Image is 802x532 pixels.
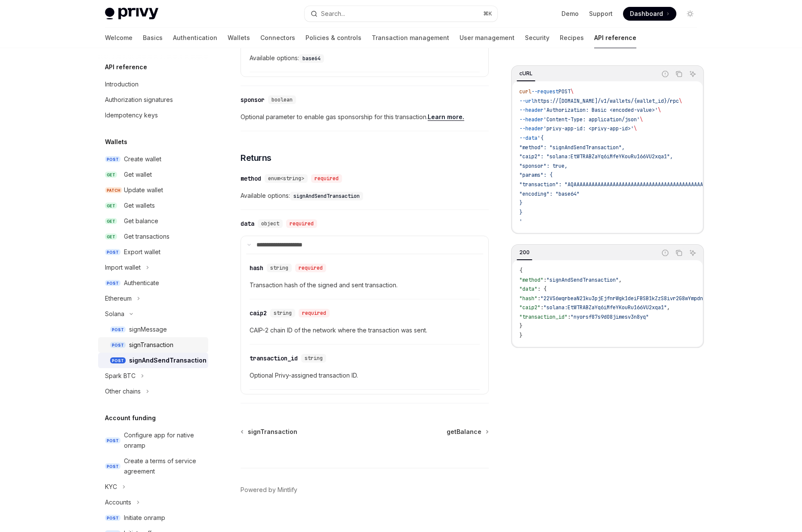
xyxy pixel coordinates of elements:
[270,264,288,271] span: string
[295,264,326,272] div: required
[594,28,636,48] a: API reference
[321,9,345,19] div: Search...
[519,98,534,105] span: --url
[98,244,208,260] a: POSTExport wallet
[673,247,685,258] button: Copy the contents from the code block
[105,218,117,224] span: GET
[105,137,127,147] h5: Wallets
[105,309,124,319] div: Solana
[105,249,120,255] span: POST
[623,7,676,21] a: Dashboard
[428,113,464,121] a: Learn more.
[173,28,217,48] a: Authentication
[534,98,679,105] span: https://[DOMAIN_NAME]/v1/wallets/{wallet_id}/rpc
[98,92,208,108] a: Authorization signatures
[517,68,535,79] div: cURL
[110,357,126,364] span: POST
[241,486,297,494] a: Powered by Mintlify
[105,262,141,273] div: Import wallet
[98,495,208,510] button: Toggle Accounts section
[124,430,203,451] div: Configure app for native onramp
[110,342,126,348] span: POST
[98,306,208,322] button: Toggle Solana section
[531,88,558,95] span: --request
[519,191,580,197] span: "encoding": "base64"
[105,203,117,209] span: GET
[98,427,208,453] a: POSTConfigure app for native onramp
[305,6,497,22] button: Open search
[228,28,250,48] a: Wallets
[248,427,297,436] span: signTransaction
[241,112,489,122] span: Optional parameter to enable gas sponsorship for this transaction.
[105,234,117,240] span: GET
[311,174,342,183] div: required
[525,28,549,48] a: Security
[543,277,546,283] span: :
[105,371,136,381] div: Spark BTC
[98,198,208,213] a: GETGet wallets
[519,144,625,151] span: "method": "signAndSendTransaction",
[519,107,543,114] span: --header
[241,191,489,201] span: Available options:
[105,386,141,397] div: Other chains
[679,98,682,105] span: \
[537,286,546,292] span: : {
[98,479,208,495] button: Toggle KYC section
[105,156,120,163] span: POST
[630,9,663,18] span: Dashboard
[98,353,208,368] a: POSTsignAndSendTransaction
[105,437,120,444] span: POST
[124,513,165,523] div: Initiate onramp
[519,314,568,320] span: "transaction_id"
[640,116,643,123] span: \
[519,209,522,216] span: }
[261,220,279,227] span: object
[537,135,543,141] span: '{
[519,163,568,169] span: "sponsor": true,
[519,125,543,132] span: --header
[519,267,522,274] span: {
[250,309,267,317] div: caip2
[98,510,208,526] a: POSTInitiate onramp
[683,7,697,21] button: Toggle dark mode
[105,62,147,72] h5: API reference
[483,10,492,17] span: ⌘ K
[98,322,208,337] a: POSTsignMessage
[98,337,208,353] a: POSTsignTransaction
[124,185,163,195] div: Update wallet
[129,355,207,366] div: signAndSendTransaction
[124,200,155,211] div: Get wallets
[124,278,159,288] div: Authenticate
[543,116,640,123] span: 'Content-Type: application/json'
[290,192,363,200] code: signAndSendTransaction
[124,169,152,180] div: Get wallet
[105,482,117,492] div: KYC
[537,295,540,302] span: :
[561,9,579,18] a: Demo
[105,8,158,20] img: light logo
[105,293,132,304] div: Ethereum
[124,154,161,164] div: Create wallet
[241,219,254,228] div: data
[543,107,658,114] span: 'Authorization: Basic <encoded-value>'
[250,370,480,381] span: Optional Privy-assigned transaction ID.
[241,95,265,104] div: sponsor
[519,332,522,339] span: }
[519,218,522,225] span: '
[519,200,522,206] span: }
[519,88,531,95] span: curl
[372,28,449,48] a: Transaction management
[571,314,649,320] span: "nyorsf87s9d08jimesv3n8yq"
[305,28,361,48] a: Policies & controls
[241,427,297,436] a: signTransaction
[519,172,552,178] span: "params": {
[571,88,574,95] span: \
[124,456,203,477] div: Create a terms of service agreement
[124,216,158,226] div: Get balance
[546,277,619,283] span: "signAndSendTransaction"
[460,28,515,48] a: User management
[519,286,537,292] span: "data"
[105,79,139,89] div: Introduction
[271,96,293,103] span: boolean
[589,9,613,18] a: Support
